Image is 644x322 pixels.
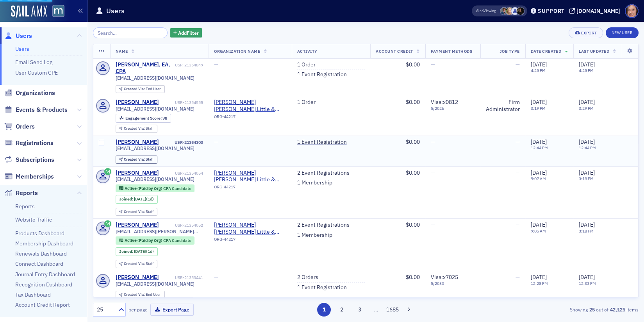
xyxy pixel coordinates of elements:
[353,303,366,317] button: 3
[476,8,496,14] span: Viewing
[4,32,32,40] a: Users
[531,61,547,68] span: [DATE]
[116,99,159,106] a: [PERSON_NAME]
[134,197,154,202] div: (1d)
[579,221,595,228] span: [DATE]
[516,61,520,68] span: —
[116,170,159,177] a: [PERSON_NAME]
[93,27,168,38] input: Search…
[116,247,158,256] div: Joined: 2025-10-06 00:00:00
[297,274,318,281] a: 2 Orders
[406,221,420,228] span: $0.00
[214,222,286,235] a: [PERSON_NAME] [PERSON_NAME] Little & [PERSON_NAME] ([PERSON_NAME][GEOGRAPHIC_DATA], [GEOGRAPHIC_D...
[128,306,148,313] label: per page
[160,140,203,145] div: USR-21354303
[124,209,146,214] span: Created Via :
[124,293,161,297] div: End User
[462,306,639,313] div: Showing out of items
[406,61,420,68] span: $0.00
[116,208,157,216] div: Created Via: Staff
[297,284,347,291] a: 1 Event Registration
[214,274,218,281] span: —
[47,5,64,18] a: View Homepage
[116,274,159,281] a: [PERSON_NAME]
[214,61,218,68] span: —
[579,176,594,181] time: 3:18 PM
[4,172,54,181] a: Memberships
[538,7,565,14] div: Support
[214,99,286,113] a: [PERSON_NAME] [PERSON_NAME] Little & [PERSON_NAME] ([PERSON_NAME][GEOGRAPHIC_DATA], [GEOGRAPHIC_D...
[15,240,73,247] a: Membership Dashboard
[531,281,548,286] time: 12:28 PM
[4,139,54,147] a: Registrations
[505,7,514,15] span: Rebekah Olson
[11,5,47,18] img: SailAMX
[116,75,194,81] span: [EMAIL_ADDRESS][DOMAIN_NAME]
[16,189,38,197] span: Reports
[178,29,199,36] span: Add Filter
[608,306,626,313] strong: 42,125
[406,98,420,106] span: $0.00
[500,48,520,54] span: Job Type
[116,125,157,133] div: Created Via: Staff
[16,122,35,131] span: Orders
[170,28,202,38] button: AddFilter
[52,5,64,17] img: SailAMX
[15,250,67,257] a: Renewals Dashboard
[4,189,38,197] a: Reports
[531,274,547,281] span: [DATE]
[214,138,218,145] span: —
[297,71,347,78] a: 1 Event Registration
[160,100,203,105] div: USR-21354555
[15,69,58,76] a: User Custom CPE
[297,48,318,54] span: Activity
[476,8,483,13] div: Also
[116,195,158,204] div: Joined: 2025-10-06 00:00:00
[297,139,347,146] a: 1 Event Registration
[119,249,134,254] span: Joined :
[531,106,546,111] time: 3:19 PM
[116,281,194,287] span: [EMAIL_ADDRESS][DOMAIN_NAME]
[124,157,146,162] span: Created Via :
[579,138,595,145] span: [DATE]
[116,106,194,112] span: [EMAIL_ADDRESS][DOMAIN_NAME]
[531,68,546,73] time: 4:25 PM
[431,274,458,281] span: Visa : x7025
[4,106,68,114] a: Events & Products
[134,196,146,202] span: [DATE]
[516,221,520,228] span: —
[125,116,167,120] div: 98
[214,184,286,192] div: ORG-44217
[579,274,595,281] span: [DATE]
[16,172,54,181] span: Memberships
[297,222,350,229] a: 2 Event Registrations
[531,48,561,54] span: Date Created
[531,221,547,228] span: [DATE]
[579,145,596,150] time: 12:44 PM
[371,306,382,313] span: …
[625,4,639,18] span: Profile
[335,303,349,317] button: 2
[134,249,146,254] span: [DATE]
[15,230,64,237] a: Products Dashboard
[579,281,596,286] time: 12:33 PM
[124,262,153,266] div: Staff
[606,27,639,38] a: New User
[214,114,286,122] div: ORG-44217
[531,98,547,106] span: [DATE]
[431,61,435,68] span: —
[163,238,191,243] span: CPA Candidate
[516,7,524,15] span: Lauren McDonough
[579,169,595,176] span: [DATE]
[106,6,125,16] h1: Users
[175,63,203,68] div: USR-21354849
[125,186,163,191] span: Active (Paid by Org)
[531,138,547,145] span: [DATE]
[431,138,435,145] span: —
[579,228,594,234] time: 3:18 PM
[297,170,350,177] a: 2 Event Registrations
[569,27,603,38] button: Export
[119,197,134,202] span: Joined :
